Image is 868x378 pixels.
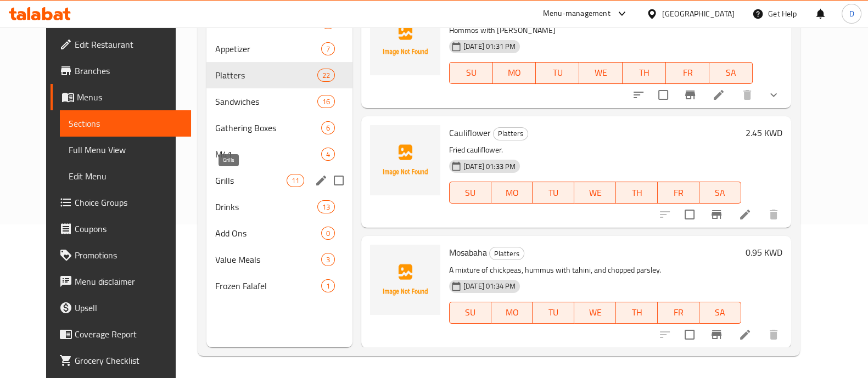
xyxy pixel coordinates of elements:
button: WE [579,62,623,84]
button: TH [616,302,658,324]
span: Platters [494,127,528,140]
span: Upsell [75,301,182,314]
span: Mosabaha [449,244,487,261]
span: Add Ons [215,227,321,240]
div: items [321,121,335,134]
img: Mosabaha [370,245,440,315]
button: Branch-specific-item [677,82,703,108]
span: 0 [322,228,334,239]
span: 22 [318,70,334,81]
span: Platters [215,69,317,82]
div: items [321,148,335,161]
span: SA [714,65,748,81]
span: Platters [490,247,524,260]
a: Upsell [51,295,191,321]
nav: Menu sections [206,5,352,303]
button: Branch-specific-item [703,201,730,228]
span: TH [627,65,662,81]
a: Promotions [51,242,191,268]
a: Edit Restaurant [51,31,191,58]
a: Edit menu item [738,208,752,221]
div: items [317,200,335,213]
span: MO [496,304,529,320]
a: Sections [60,110,191,137]
div: items [317,95,335,108]
button: SA [699,182,741,204]
div: [GEOGRAPHIC_DATA] [662,8,735,20]
button: edit [313,172,329,189]
button: MO [493,62,536,84]
a: Menus [51,84,191,110]
span: [DATE] 01:31 PM [459,41,520,52]
span: Select to update [678,323,701,346]
span: FR [670,65,705,81]
div: Value Meals3 [206,246,352,273]
svg: Show Choices [767,88,780,101]
h6: 0.95 KWD [746,245,782,260]
button: SA [709,62,753,84]
a: Grocery Checklist [51,347,191,374]
div: items [321,227,335,240]
button: sort-choices [625,82,652,108]
div: items [321,279,335,292]
span: Branches [75,64,182,77]
span: SU [454,304,487,320]
button: delete [760,321,787,348]
a: Choice Groups [51,189,191,216]
button: SU [449,62,493,84]
a: Coverage Report [51,321,191,347]
span: 16 [318,97,334,107]
button: SU [449,182,491,204]
span: WE [579,304,612,320]
div: Sandwiches [215,95,317,108]
a: Edit Menu [60,163,191,189]
span: Grills [215,174,287,187]
div: Appetizer7 [206,36,352,62]
span: WE [584,65,618,81]
div: Platters [489,247,524,260]
span: Cauliflower [449,125,491,141]
button: WE [574,182,616,204]
span: 1 [322,281,334,291]
img: Hommos [370,5,440,75]
button: FR [658,302,699,324]
button: show more [760,82,787,108]
span: Grocery Checklist [75,354,182,367]
div: Value Meals [215,253,321,266]
span: D [849,8,854,20]
p: Fried cauliflower. [449,143,741,157]
span: Edit Menu [69,170,182,183]
button: Branch-specific-item [703,321,730,348]
p: Hommos with [PERSON_NAME] [449,24,753,37]
span: 13 [318,202,334,212]
span: TH [620,185,653,201]
button: MO [491,302,533,324]
span: Coverage Report [75,328,182,341]
div: Add Ons0 [206,220,352,246]
span: WE [579,185,612,201]
div: Sandwiches16 [206,88,352,115]
a: Branches [51,58,191,84]
div: Grills11edit [206,167,352,194]
span: Drinks [215,200,317,213]
span: TU [537,304,570,320]
button: TH [623,62,666,84]
span: SA [704,304,737,320]
span: M41 [215,148,321,161]
div: Drinks13 [206,194,352,220]
span: FR [662,304,695,320]
div: Platters [493,127,528,140]
img: Cauliflower [370,125,440,195]
div: Gathering Boxes [215,121,321,134]
span: Menu disclaimer [75,275,182,288]
div: Appetizer [215,42,321,55]
div: items [321,42,335,55]
button: delete [760,201,787,228]
span: 11 [287,176,304,186]
span: Select to update [652,83,675,106]
a: Edit menu item [738,328,752,341]
button: MO [491,182,533,204]
h6: 2.45 KWD [746,125,782,140]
